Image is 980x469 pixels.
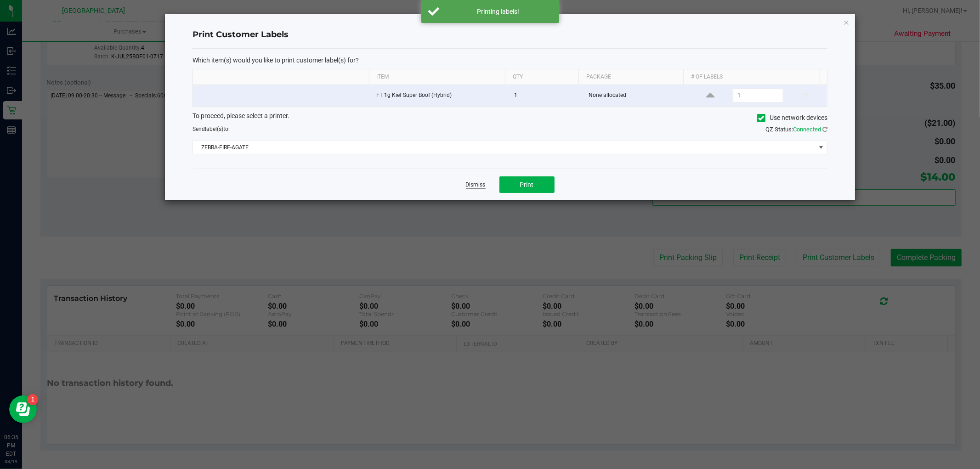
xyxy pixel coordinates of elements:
[765,126,827,133] span: QZ Status:
[578,69,683,85] th: Package
[466,181,486,189] a: Dismiss
[793,126,821,133] span: Connected
[444,7,552,16] div: Printing labels!
[757,113,827,123] label: Use network devices
[9,396,37,423] iframe: Resource center
[193,56,827,64] p: Which item(s) would you like to print customer label(s) for?
[509,85,583,106] td: 1
[205,126,223,132] span: label(s)
[683,69,819,85] th: # of labels
[193,126,230,132] span: Send to:
[520,181,534,188] span: Print
[583,85,689,106] td: None allocated
[186,111,834,125] div: To proceed, please select a printer.
[193,29,827,41] h4: Print Customer Labels
[369,69,505,85] th: Item
[499,176,555,193] button: Print
[193,141,816,154] span: ZEBRA-FIRE-AGATE
[505,69,578,85] th: Qty
[371,85,509,106] td: FT 1g Kief Super Boof (Hybrid)
[27,394,38,405] iframe: Resource center unread badge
